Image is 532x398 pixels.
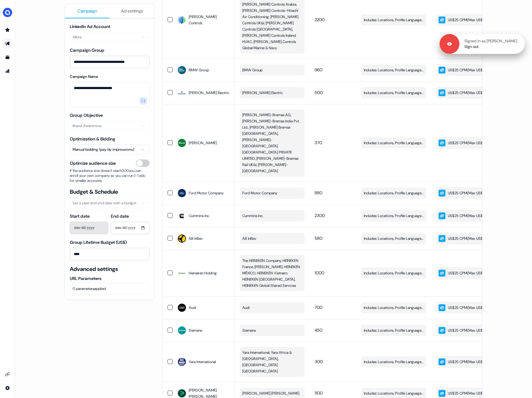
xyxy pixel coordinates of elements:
[315,305,322,310] span: 700
[361,14,426,26] button: Includes: Locations, Profile Language, Job Functions, Member Skills, Years of Experience, Member ...
[439,17,495,23] div: US$25 CPM ( Max US$25/day )
[364,17,424,23] span: Includes: Locations, Profile Language, Job Functions, Member Skills, Years of Experience, Member ...
[240,302,305,313] button: Audi
[361,325,426,336] button: Includes: Locations, Profile Language, Job Functions, Member Skills, Years of Experience, Job Tit...
[436,325,501,336] button: US$25 CPM(Max US$25/day)
[464,44,479,50] a: Sign out
[439,358,495,365] div: US$25 CPM ( Max US$25/day )
[364,90,424,96] span: Includes: Locations, Profile Language, Job Functions, Member Skills, Years of Experience, Job Lev...
[364,390,424,396] span: Includes: Locations, Profile Language, Job Functions, Member Skills, Years of Experience, Member ...
[439,390,495,397] div: US$25 CPM ( Max US$25/day )
[240,255,305,291] button: The HEINEKEN Company, HEINEKEN France, [PERSON_NAME], HEINEKEN MÉXICO, HEINEKEN Vietnam, HEINEKEN...
[121,8,143,14] span: Ad settings
[439,140,495,146] div: US$25 CPM ( Max US$25/day )
[70,283,150,295] button: 0 parametersapplied
[73,286,106,292] span: 0 parameters applied
[361,356,426,367] button: Includes: Locations, Profile Language, Job Functions, Member Skills / Excludes: Locations, Job Fu...
[361,137,426,149] button: Includes: Locations, Profile Language, Job Functions, Member Skills, Years of Experience / Exclud...
[315,90,323,95] span: 500
[240,109,305,177] button: [PERSON_NAME]-Bremse AG, [PERSON_NAME]-Bremse India Pvt. Ltd., [PERSON_NAME] Bremse [GEOGRAPHIC_D...
[436,14,501,26] button: US$25 CPM(Max US$25/day)
[361,64,426,76] button: Includes: Locations, Profile Language, Job Functions, Member Skills, Years of Experience, Member ...
[242,90,283,96] span: [PERSON_NAME] Electric
[70,213,90,219] label: Start date
[78,8,97,14] span: Campaign
[70,74,98,79] label: Campaign Name
[242,327,256,334] span: Siemens
[315,140,322,145] span: 370
[2,52,12,62] a: Go to templates
[436,137,501,149] button: US$25 CPM(Max US$25/day)
[242,349,301,374] span: Yara International, Yara Africa & [GEOGRAPHIC_DATA], [GEOGRAPHIC_DATA] [GEOGRAPHIC_DATA]
[240,347,305,377] button: Yara International, Yara Africa & [GEOGRAPHIC_DATA], [GEOGRAPHIC_DATA] [GEOGRAPHIC_DATA]
[189,190,224,196] span: Ford Motor Company
[439,190,495,197] div: US$25 CPM ( Max US$25/day )
[189,67,209,73] span: BMW Group
[189,327,202,334] span: Siemens
[315,359,323,364] span: 300
[436,233,501,244] button: US$25 CPM(Max US$25/day)
[439,89,495,96] div: US$25 CPM ( Max US$25/day )
[436,187,501,199] button: US$25 CPM(Max US$25/day)
[240,187,305,199] button: Ford Motor Company
[439,235,495,242] div: US$25 CPM ( Max US$25/day )
[242,67,263,73] span: BMW Group
[436,267,501,279] button: US$25 CPM(Max US$25/day)
[189,140,217,146] span: [PERSON_NAME]
[189,90,229,96] span: [PERSON_NAME] Electric
[361,302,426,313] button: Includes: Locations, Profile Language, Job Functions, Member Skills, Years of Experience / Exclud...
[436,87,501,99] button: US$25 CPM(Max US$25/day)
[242,390,299,396] span: [PERSON_NAME] [PERSON_NAME]
[70,188,150,196] span: Budget & Schedule
[189,14,230,26] span: [PERSON_NAME] Controls
[439,327,495,334] div: US$25 CPM ( Max US$25/day )
[436,356,501,368] button: US$25 CPM(Max US$25/day)
[464,38,517,44] p: Signed in as [PERSON_NAME]
[315,213,325,218] span: 2300
[2,369,12,379] a: Go to integrations
[439,304,495,311] div: US$25 CPM ( Max US$25/day )
[364,67,424,73] span: Includes: Locations, Profile Language, Job Functions, Member Skills, Years of Experience, Member ...
[70,136,115,142] label: Optimization & Bidding
[242,305,250,311] span: Audi
[364,235,424,242] span: Includes: Locations, Profile Language, Job Functions, Member Skills, Years of Experience / Exclud...
[240,87,305,98] button: [PERSON_NAME] Electric
[436,302,501,314] button: US$25 CPM(Max US$25/day)
[70,275,150,282] label: URL Parameters
[189,213,210,219] span: Cummins Inc.
[240,233,305,244] button: AB InBev
[361,233,426,244] button: Includes: Locations, Profile Language, Job Functions, Member Skills, Years of Experience / Exclud...
[315,327,322,333] span: 450
[189,270,217,276] span: Heineken Holding
[439,270,495,277] div: US$25 CPM ( Max US$25/day )
[436,64,501,76] button: US$25 CPM(Max US$25/day)
[364,213,424,219] span: Includes: Locations, Profile Language, Job Functions, Member Skills, Years of Experience / Exclud...
[315,190,322,196] span: 880
[242,235,256,242] span: AB InBev
[361,87,426,98] button: Includes: Locations, Profile Language, Job Functions, Member Skills, Years of Experience, Job Lev...
[315,17,325,22] span: 2200
[364,359,424,365] span: Includes: Locations, Profile Language, Job Functions, Member Skills / Excludes: Locations, Job Fu...
[361,210,426,221] button: Includes: Locations, Profile Language, Job Functions, Member Skills, Years of Experience / Exclud...
[315,235,322,241] span: 580
[364,140,424,146] span: Includes: Locations, Profile Language, Job Functions, Member Skills, Years of Experience / Exclud...
[242,258,301,289] span: The HEINEKEN Company, HEINEKEN France, [PERSON_NAME], HEINEKEN MÉXICO, HEINEKEN Vietnam, HEINEKEN...
[364,327,424,334] span: Includes: Locations, Profile Language, Job Functions, Member Skills, Years of Experience, Job Tit...
[70,265,150,273] span: Advanced settings
[439,67,495,73] div: US$25 CPM ( Max US$25/day )
[189,305,196,311] span: Audi
[315,67,322,73] span: 960
[439,212,495,219] div: US$25 CPM ( Max US$25/day )
[136,159,150,167] button: Optimize audience size
[364,305,424,311] span: Includes: Locations, Profile Language, Job Functions, Member Skills, Years of Experience / Exclud...
[242,213,263,219] span: Cummins Inc.
[111,213,129,219] label: End date
[240,210,305,221] button: Cummins Inc.
[361,268,426,279] button: Includes: Locations, Profile Language, Job Functions, Member Skills, Years of Experience / Exclud...
[70,112,103,118] label: Group Objective
[70,168,150,183] span: If the audience size doesn’t reach 300 you can enroll your own company so you can run 1-1 ads for...
[242,112,301,174] span: [PERSON_NAME]-Bremse AG, [PERSON_NAME]-Bremse India Pvt. Ltd., [PERSON_NAME] Bremse [GEOGRAPHIC_D...
[242,190,277,196] span: Ford Motor Company
[70,24,110,29] label: LinkedIn Ad Account
[240,325,305,336] button: Siemens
